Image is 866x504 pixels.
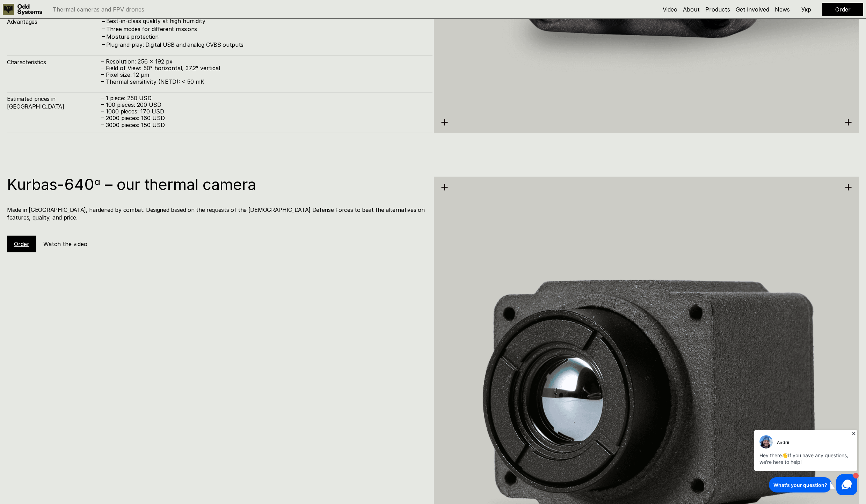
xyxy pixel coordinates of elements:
[101,102,425,108] p: – 100 pieces: 200 USD
[43,240,87,248] h5: Watch the video
[14,240,29,247] a: Order
[736,6,769,13] a: Get involved
[102,32,105,40] h4: –
[663,6,677,13] a: Video
[101,122,425,128] p: – 3000 pieces: 150 USD
[102,17,105,25] h4: –
[7,95,101,111] h4: Estimated prices in [GEOGRAPHIC_DATA]
[53,7,144,12] p: Thermal cameras and FPV drones
[101,65,425,72] p: – Field of View: 50° horizontal, 37.2° vertical
[106,18,425,24] p: Best-in-class quality at high humidity
[752,428,859,497] iframe: HelpCrunch
[106,41,425,49] h4: Plug-and-play: Digital USB and analog CVBS outputs
[101,79,425,85] p: – Thermal sensitivity (NETD): < 50 mK
[775,6,790,13] a: News
[101,58,425,65] p: – Resolution: 256 x 192 px
[835,6,851,13] a: Order
[101,108,425,115] p: – 1000 pieces: 170 USD
[7,177,425,192] h1: Kurbas-640ᵅ – our thermal camera
[683,6,700,13] a: About
[101,115,425,121] p: – 2000 pieces: 160 USD
[106,25,425,33] h4: Three modes for different missions
[102,25,105,32] h4: –
[102,40,105,48] h4: –
[106,33,425,40] h4: Moisture protection
[705,6,730,13] a: Products
[101,95,425,102] p: – 1 piece: 250 USD
[7,206,425,222] h4: Made in [GEOGRAPHIC_DATA], hardened by combat. Designed based on the requests of the [DEMOGRAPHIC...
[7,58,101,66] h4: Characteristics
[801,7,811,12] p: Укр
[101,72,425,78] p: – Pixel size: 12 µm
[7,18,101,25] h4: Advantages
